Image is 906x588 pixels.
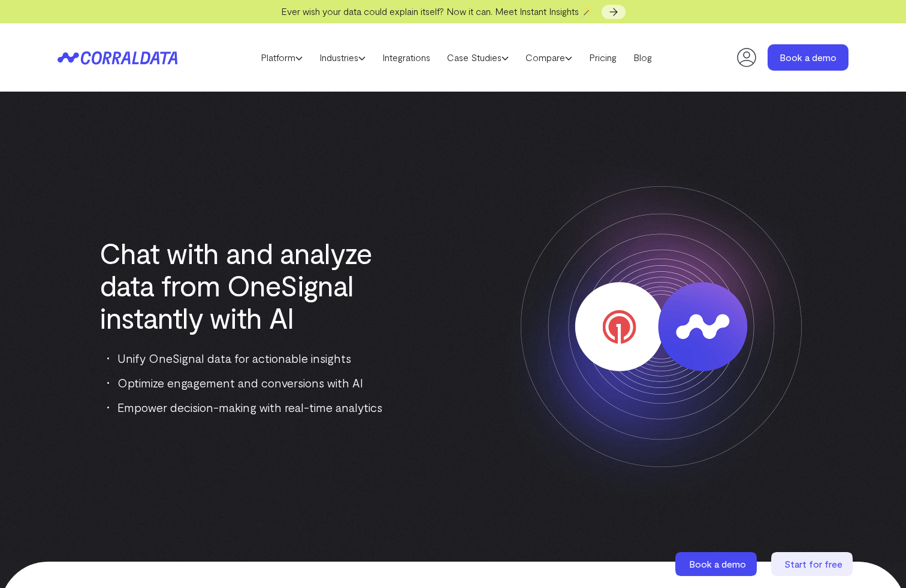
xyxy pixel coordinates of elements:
h1: Chat with and analyze data from OneSignal instantly with AI [99,237,390,334]
span: Ever wish your data could explain itself? Now it can. Meet Instant Insights 🪄 [281,5,593,17]
a: Industries [311,49,374,66]
a: Pricing [581,49,625,66]
a: Case Studies [439,49,517,66]
a: Blog [625,49,660,66]
a: Compare [517,49,581,66]
li: Unify OneSignal data for actionable insights [107,348,390,368]
span: Start for free [784,558,842,569]
li: Optimize engagement and conversions with AI [107,373,390,392]
a: Platform [252,49,311,66]
span: Book a demo [689,558,746,569]
a: Integrations [374,49,439,66]
a: Start for free [771,552,855,576]
li: Empower decision-making with real-time analytics [107,398,390,417]
a: Book a demo [768,44,848,71]
a: Book a demo [675,552,759,576]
